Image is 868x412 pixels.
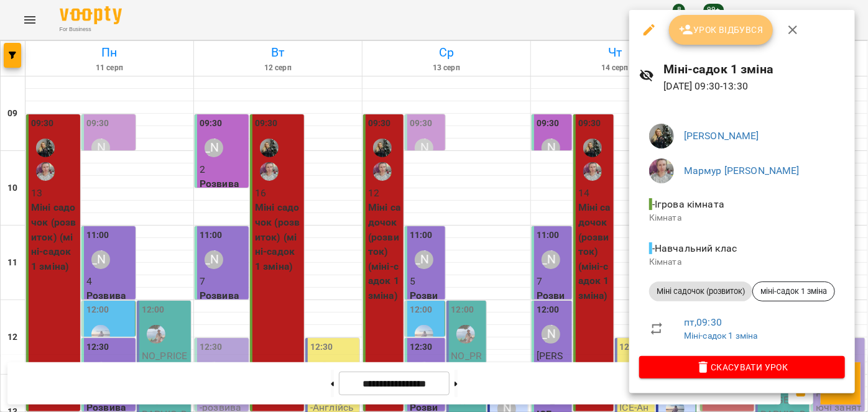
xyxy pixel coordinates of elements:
a: пт , 09:30 [684,316,722,328]
span: - Навчальний клас [649,242,740,254]
img: ead0192eaef42a9abda231fc44e1361d.jpg [649,124,674,149]
a: Мармур [PERSON_NAME] [684,165,800,176]
span: Скасувати Урок [649,360,835,375]
span: Урок відбувся [679,22,764,37]
img: 6e75c9b48e88bf9a618cea596aac0936.jpg [649,158,674,183]
button: Скасувати Урок [639,356,845,378]
span: Міні садочок (розвиток) [649,286,752,297]
a: Міні-садок 1 зміна [684,331,758,341]
a: [PERSON_NAME] [684,130,759,142]
span: міні-садок 1 зміна [753,286,834,297]
p: [DATE] 09:30 - 13:30 [664,79,845,94]
p: Кімната [649,212,835,224]
button: Урок відбувся [669,15,773,45]
p: Кімната [649,256,835,268]
div: міні-садок 1 зміна [752,282,835,301]
span: - Ігрова кімната [649,198,727,210]
h6: Міні-садок 1 зміна [664,60,845,79]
